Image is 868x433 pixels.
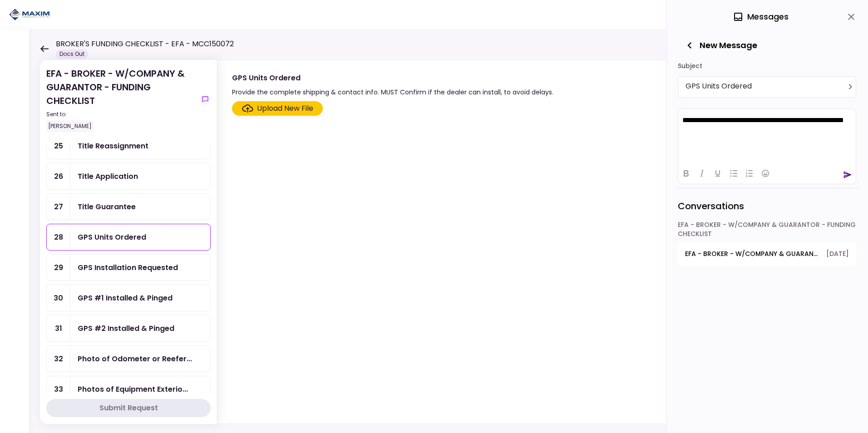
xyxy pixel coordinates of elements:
div: 32 [47,346,70,372]
div: 26 [47,163,70,189]
div: Submit Request [99,403,158,413]
div: 29 [47,255,70,280]
a: 29GPS Installation Requested [46,254,211,281]
div: EFA - BROKER - W/COMPANY & GUARANTOR - FUNDING CHECKLIST [678,220,856,242]
button: close [843,9,859,25]
button: Submit Request [46,399,211,417]
a: 33Photos of Equipment Exterior [46,376,211,403]
a: 31GPS #2 Installed & Pinged [46,315,211,342]
span: [DATE] [826,249,849,259]
div: Messages [733,10,789,24]
div: Photos of Equipment Exterior [78,384,188,395]
div: Conversations [678,188,859,220]
img: Partner icon [9,8,50,21]
button: Bold [678,167,694,180]
span: EFA - BROKER - W/COMPANY & GUARANTOR - FUNDING CHECKLIST - Dealer's Final Invoice [685,249,820,259]
div: Upload New File [257,103,313,114]
div: Title Application [78,171,138,182]
h1: BROKER'S FUNDING CHECKLIST - EFA - MCC150072 [56,39,234,49]
div: GPS Units Ordered [686,80,852,93]
a: 32Photo of Odometer or Reefer hours [46,345,211,372]
a: 30GPS #1 Installed & Pinged [46,285,211,311]
button: Emojis [758,167,773,180]
div: Title Reassignment [78,140,148,152]
div: 25 [47,133,70,159]
a: 26Title Application [46,163,211,190]
div: 27 [47,194,70,220]
div: Sent to: [46,110,196,118]
div: GPS #1 Installed & Pinged [78,292,173,304]
button: Underline [710,167,725,180]
button: Italic [694,167,710,180]
div: 28 [47,224,70,250]
div: Photo of Odometer or Reefer hours [78,353,192,364]
div: GPS Installation Requested [78,262,178,273]
div: [PERSON_NAME] [46,120,94,132]
div: GPS Units OrderedProvide the complete shipping & contact info. MUST Confirm if the dealer can ins... [217,60,850,424]
iframe: Rich Text Area [678,109,856,162]
div: GPS #2 Installed & Pinged [78,323,174,334]
div: GPS Units Ordered [232,72,553,84]
a: 27Title Guarantee [46,193,211,220]
div: EFA - BROKER - W/COMPANY & GUARANTOR - FUNDING CHECKLIST [46,67,196,132]
button: show-messages [200,94,211,105]
div: 33 [47,376,70,402]
span: Click here to upload the required document [232,101,323,116]
div: Title Guarantee [78,201,136,212]
button: Bullet list [726,167,741,180]
div: 31 [47,315,70,341]
a: 25Title Reassignment [46,133,211,159]
div: Subject [678,59,856,73]
div: Provide the complete shipping & contact info. MUST Confirm if the dealer can install, to avoid de... [232,87,553,98]
div: 30 [47,285,70,311]
div: GPS Units Ordered [78,231,146,243]
button: Numbered list [742,167,757,180]
button: send [843,170,852,179]
button: open-conversation [678,242,856,266]
div: Docs Out [56,49,88,59]
button: New Message [678,34,764,57]
a: 28GPS Units Ordered [46,224,211,251]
